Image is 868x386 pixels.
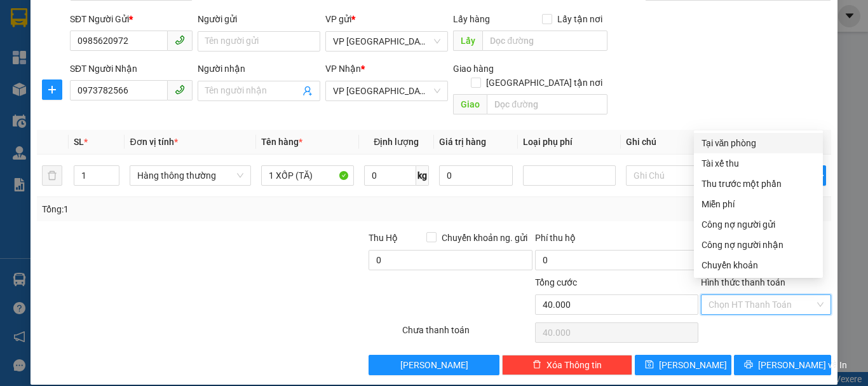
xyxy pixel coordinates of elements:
[659,358,727,372] span: [PERSON_NAME]
[439,165,513,186] input: 0
[702,217,815,231] div: Công nợ người gửi
[702,156,815,170] div: Tài xế thu
[261,165,354,186] input: VD: Bàn, Ghế
[119,47,531,63] li: Hotline: 1900252555
[175,35,185,45] span: phone
[261,137,302,147] span: Tên hàng
[369,355,499,375] button: [PERSON_NAME]
[702,177,815,191] div: Thu trước một phần
[437,231,532,245] span: Chuyển khoản ng. gửi
[401,323,534,345] div: Chưa thanh toán
[702,238,815,252] div: Công nợ người nhận
[175,85,185,95] span: phone
[453,14,490,24] span: Lấy hàng
[487,94,607,114] input: Dọc đường
[734,355,831,375] button: printer[PERSON_NAME] và In
[694,214,823,235] div: Cước gửi hàng sẽ được ghi vào công nợ của người gửi
[535,231,698,250] div: Phí thu hộ
[546,358,602,372] span: Xóa Thông tin
[16,92,189,135] b: GỬI : VP [GEOGRAPHIC_DATA]
[621,130,724,155] th: Ghi chú
[325,12,448,26] div: VP gửi
[374,137,419,147] span: Định lượng
[758,358,847,372] span: [PERSON_NAME] và In
[744,360,753,370] span: printer
[302,86,313,96] span: user-add
[42,202,336,216] div: Tổng: 1
[369,233,398,243] span: Thu Hộ
[482,31,607,51] input: Dọc đường
[552,12,607,26] span: Lấy tận nơi
[532,360,541,370] span: delete
[416,165,429,186] span: kg
[702,136,815,150] div: Tại văn phòng
[130,137,177,147] span: Đơn vị tính
[702,197,815,211] div: Miễn phí
[70,12,193,26] div: SĐT Người Gửi
[70,62,193,76] div: SĐT Người Nhận
[635,355,732,375] button: save[PERSON_NAME]
[333,32,440,51] span: VP Bình Lộc
[16,16,79,79] img: logo.jpg
[453,94,487,114] span: Giao
[702,258,815,272] div: Chuyển khoản
[626,165,719,186] input: Ghi Chú
[439,137,486,147] span: Giá trị hàng
[694,235,823,255] div: Cước gửi hàng sẽ được ghi vào công nợ của người nhận
[119,31,531,47] li: Cổ Đạm, xã [GEOGRAPHIC_DATA], [GEOGRAPHIC_DATA]
[481,76,607,90] span: [GEOGRAPHIC_DATA] tận nơi
[518,130,621,155] th: Loại phụ phí
[42,165,62,186] button: delete
[74,137,84,147] span: SL
[43,85,62,95] span: plus
[701,277,785,287] label: Hình thức thanh toán
[42,79,62,100] button: plus
[535,277,577,287] span: Tổng cước
[198,62,320,76] div: Người nhận
[198,12,320,26] div: Người gửi
[137,166,243,185] span: Hàng thông thường
[502,355,632,375] button: deleteXóa Thông tin
[645,360,654,370] span: save
[453,64,494,74] span: Giao hàng
[453,31,482,51] span: Lấy
[400,358,468,372] span: [PERSON_NAME]
[325,64,361,74] span: VP Nhận
[333,81,440,100] span: VP Hà Đông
